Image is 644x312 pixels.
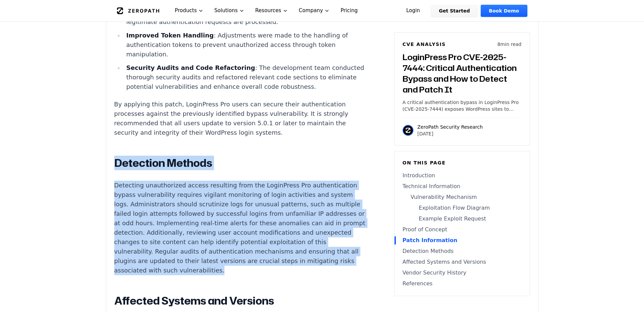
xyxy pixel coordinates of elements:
[403,41,446,48] h6: CVE Analysis
[126,32,214,39] strong: Improved Token Handling
[403,193,522,201] a: Vulnerability Mechanism
[126,64,255,71] strong: Security Audits and Code Refactoring
[114,100,366,137] p: By applying this patch, LoginPress Pro users can secure their authentication processes against th...
[403,159,522,166] h6: On this page
[114,294,366,308] h2: Affected Systems and Versions
[403,247,522,255] a: Detection Methods
[114,181,366,275] p: Detecting unauthorized access resulting from the LoginPress Pro authentication bypass vulnerabili...
[114,156,366,170] h2: Detection Methods
[403,215,522,223] a: Example Exploit Request
[403,204,522,212] a: Exploitation Flow Diagram
[403,236,522,244] a: Patch Information
[403,125,413,136] img: ZeroPath Security Research
[403,172,522,180] a: Introduction
[403,280,522,288] a: References
[418,130,483,137] p: [DATE]
[398,5,428,17] a: Login
[403,99,522,112] p: A critical authentication bypass in LoginPress Pro (CVE-2025-7444) exposes WordPress sites to adm...
[403,226,522,234] a: Proof of Concept
[124,63,366,92] li: : The development team conducted thorough security audits and refactored relevant code sections t...
[403,52,522,95] h3: LoginPress Pro CVE-2025-7444: Critical Authentication Bypass and How to Detect and Patch It
[124,31,366,59] li: : Adjustments were made to the handling of authentication tokens to prevent unauthorized access t...
[418,124,483,130] p: ZeroPath Security Research
[497,41,521,48] p: 8 min read
[431,5,478,17] a: Get Started
[481,5,527,17] a: Book Demo
[403,258,522,266] a: Affected Systems and Versions
[403,182,522,190] a: Technical Information
[403,269,522,277] a: Vendor Security History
